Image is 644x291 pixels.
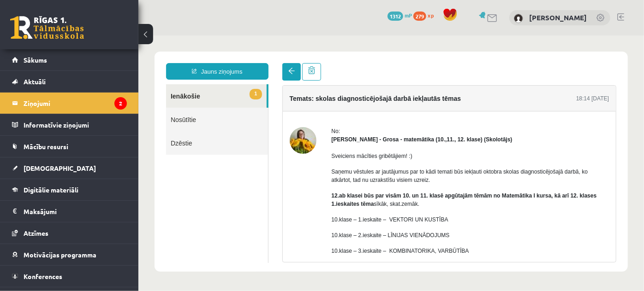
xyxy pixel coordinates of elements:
div: 18:14 [DATE] [438,59,471,67]
img: Laima Tukāne - Grosa - matemātika (10.,11., 12. klase) [151,92,178,118]
a: Sākums [12,49,127,70]
span: [DEMOGRAPHIC_DATA] [24,164,96,172]
a: [PERSON_NAME] [529,13,587,22]
a: 279 xp [413,12,438,19]
a: Nosūtītie [28,72,130,96]
legend: Ziņojumi [24,93,127,114]
img: Marina Galanceva [514,14,523,23]
span: Atzīmes [24,229,48,237]
span: 1312 [388,12,403,21]
span: Motivācijas programma [24,250,96,259]
a: Informatīvie ziņojumi [12,114,127,135]
a: Motivācijas programma [12,244,127,265]
a: Ziņojumi2 [12,93,127,114]
span: 1 [111,53,123,64]
a: Maksājumi [12,201,127,222]
p: Sveiciens mācīties gribētājiem! :) [193,116,471,125]
legend: Maksājumi [24,201,127,222]
a: Rīgas 1. Tālmācības vidusskola [10,16,84,39]
span: Digitālie materiāli [24,186,78,194]
a: Mācību resursi [12,136,127,157]
span: Mācību resursi [24,142,68,151]
span: Konferences [24,272,62,280]
span: mP [405,12,412,19]
strong: 12.ab klasei būs par visām 10. un 11. klasē apgūtajām tēmām no Matemātika I kursa, kā arī 12. kla... [193,157,459,172]
a: Dzēstie [28,96,130,119]
a: [DEMOGRAPHIC_DATA] [12,157,127,179]
span: xp [428,12,434,19]
a: 1312 mP [388,12,412,19]
span: 279 [413,12,426,21]
p: Saņemu vēstules ar jautājumus par to kādi temati būs iekļauti oktobra skolas diagnosticējošajā da... [193,132,471,149]
legend: Informatīvie ziņojumi [24,114,127,135]
p: 10.klase – 1.ieskaite – VEKTORI UN KUSTĪBA [193,180,471,188]
a: Atzīmes [12,222,127,244]
p: 10.klase – 3.ieskaite – KOMBINATORIKA, VARBŪTĪBA [193,211,471,220]
a: Aktuāli [12,71,127,92]
strong: [PERSON_NAME] - Grosa - matemātika (10.,11., 12. klase) (Skolotājs) [193,101,374,107]
a: 1Ienākošie [28,49,128,72]
i: 2 [114,97,127,110]
div: No: [193,92,471,100]
a: Konferences [12,266,127,287]
a: Digitālie materiāli [12,179,127,200]
h4: Temats: skolas diagnosticējošajā darbā iekļautās tēmas [151,59,323,67]
span: Aktuāli [24,77,46,86]
p: 10.klase – 2.ieskaite – LĪNIJAS VIENĀDOJUMS [193,196,471,204]
p: sīkāk, skat.zemāk. [193,156,471,173]
a: Jauns ziņojums [28,28,130,44]
span: Sākums [24,56,47,64]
